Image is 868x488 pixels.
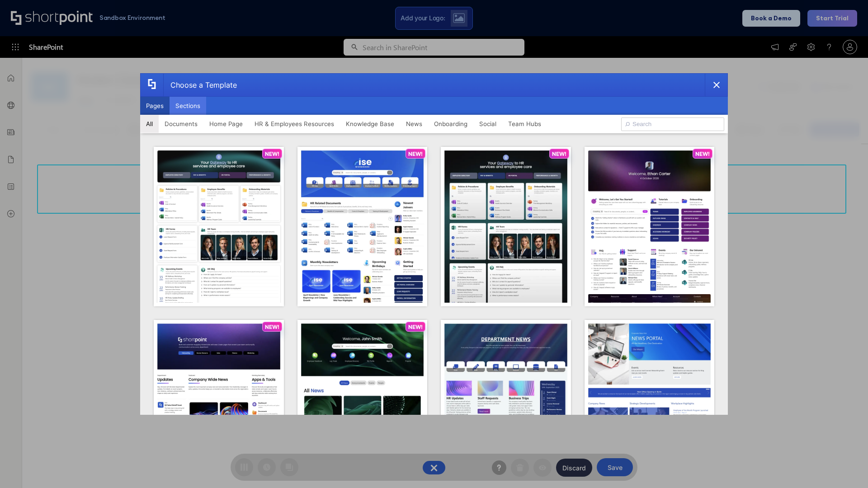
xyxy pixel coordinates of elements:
p: NEW! [265,150,279,157]
input: Search [621,117,724,131]
button: Knowledge Base [340,115,400,133]
div: Choose a Template [163,74,237,96]
button: Onboarding [428,115,473,133]
button: Pages [140,97,170,115]
p: NEW! [695,150,710,157]
div: template selector [140,73,728,415]
p: NEW! [408,324,423,330]
button: Team Hubs [502,115,547,133]
button: All [140,115,159,133]
button: Documents [159,115,203,133]
iframe: Chat Widget [705,383,868,488]
button: HR & Employees Resources [249,115,340,133]
button: Sections [170,97,206,115]
p: NEW! [265,324,279,330]
button: News [400,115,428,133]
p: NEW! [408,150,423,157]
button: Home Page [203,115,249,133]
p: NEW! [552,150,566,157]
button: Social [473,115,502,133]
